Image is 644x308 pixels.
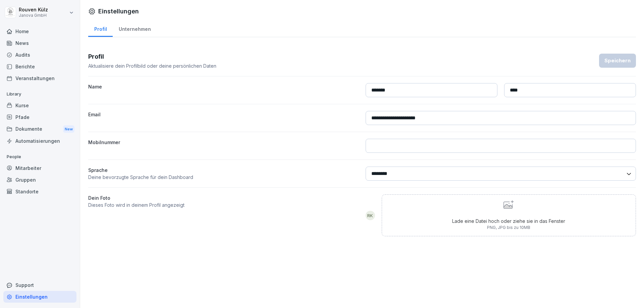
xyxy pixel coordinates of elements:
a: Profil [88,20,113,37]
div: New [63,125,74,133]
div: Speichern [604,57,631,64]
p: Deine bevorzugte Sprache für dein Dashboard [88,174,359,181]
button: Speichern [599,54,636,68]
a: DokumenteNew [3,123,76,135]
div: Dokumente [3,123,76,135]
p: PNG, JPG bis zu 10MB [452,225,565,231]
a: Kurse [3,100,76,111]
a: News [3,37,76,49]
a: Einstellungen [3,291,76,303]
p: Rouven Külz [19,7,48,13]
label: Mobilnummer [88,139,359,153]
p: Dieses Foto wird in deinem Profil angezeigt [88,201,359,208]
a: Gruppen [3,174,76,186]
p: People [3,151,76,162]
label: Email [88,111,359,125]
p: Aktualisiere dein Profilbild oder deine persönlichen Daten [88,62,216,69]
h3: Profil [88,52,216,61]
a: Automatisierungen [3,135,76,147]
div: RK [366,211,375,220]
a: Pfade [3,111,76,123]
label: Dein Foto [88,194,359,201]
a: Veranstaltungen [3,72,76,84]
h1: Einstellungen [98,7,139,16]
label: Name [88,83,359,97]
a: Home [3,25,76,37]
p: Sprache [88,167,359,174]
a: Mitarbeiter [3,162,76,174]
a: Unternehmen [113,20,157,37]
a: Audits [3,49,76,61]
p: Lade eine Datei hoch oder ziehe sie in das Fenster [452,218,565,225]
a: Standorte [3,186,76,197]
p: Library [3,89,76,100]
div: Support [3,279,76,291]
p: Janova GmbH [19,13,48,18]
a: Berichte [3,61,76,72]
